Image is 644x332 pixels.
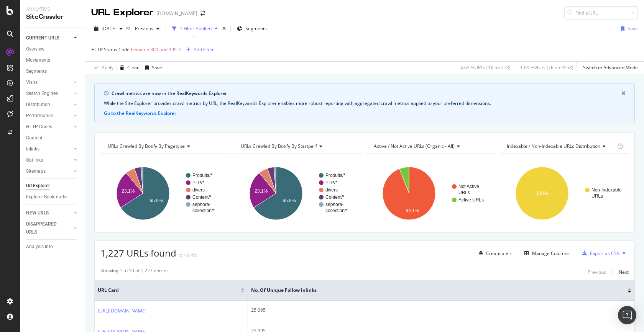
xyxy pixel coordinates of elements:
text: 23.1% [122,188,135,194]
div: Analysis Info [26,243,53,251]
div: times [221,25,227,33]
text: PLP/* [192,180,204,185]
span: vs [126,25,132,31]
span: Active / Not Active URLs (organic - all) [374,143,455,149]
div: 1 Filter Applied [180,25,212,32]
span: 2025 Oct. 12th [102,25,117,32]
a: Outlinks [26,156,72,164]
text: Content/* [325,195,345,200]
span: Segments [245,25,267,32]
div: Create alert [486,250,512,257]
span: 1,227 URLs found [100,247,176,259]
div: Sitemaps [26,167,46,175]
button: Previous [588,267,606,276]
a: Url Explorer [26,182,79,190]
span: No. of Unique Follow Inlinks [251,287,616,294]
div: Open Intercom Messenger [618,306,636,324]
a: NEW URLS [26,209,72,217]
div: Clear [127,64,139,71]
button: Next [619,267,629,276]
a: Distribution [26,101,72,109]
text: Produits/* [325,173,345,178]
button: Save [142,62,162,74]
a: Overview [26,45,79,53]
input: Find a URL [564,6,638,20]
a: Search Engines [26,90,72,98]
div: Inlinks [26,145,39,153]
div: Crawl metrics are now in the RealKeywords Explorer [112,90,622,97]
a: Movements [26,56,79,64]
span: Previous [132,25,153,32]
div: Content [26,134,43,142]
button: Clear [117,62,139,74]
a: Explorer Bookmarks [26,193,79,201]
text: Active URLs [458,197,484,203]
span: HTTP Status Code [91,46,130,53]
span: URLs Crawled By Botify By pagetype [108,143,185,149]
span: URLs Crawled By Botify By startperf [241,143,317,149]
a: [URL][DOMAIN_NAME] [98,307,146,315]
h4: URLs Crawled By Botify By pagetype [106,140,223,152]
div: Apply [102,64,113,71]
button: close banner [620,88,627,98]
svg: A chart. [499,160,629,227]
text: URLs [458,190,470,195]
a: DISAPPEARED URLS [26,220,72,236]
div: Outlinks [26,156,43,164]
div: info banner [94,83,635,123]
text: collection/* [325,208,348,213]
div: While the Site Explorer provides crawl metrics by URL, the RealKeywords Explorer enables more rob... [104,100,625,107]
button: Add Filter [183,45,214,54]
text: Produits/* [192,173,212,178]
text: 94.1% [406,208,419,213]
div: Next [619,269,629,275]
a: HTTP Codes [26,123,72,131]
text: PLP/* [325,180,337,185]
div: +0.4% [184,252,197,258]
button: Manage Columns [521,249,570,258]
div: SiteCrawler [26,13,79,21]
div: [DOMAIN_NAME] [156,10,197,17]
a: CURRENT URLS [26,34,72,42]
button: Export as CSV [579,247,619,259]
div: Visits [26,79,38,87]
div: Manage Columns [532,250,570,257]
button: Previous [132,23,163,35]
div: arrow-right-arrow-left [200,11,205,16]
text: sephora- [325,202,343,207]
a: Segments [26,67,79,75]
h4: Indexable / Non-Indexable URLs Distribution [505,140,616,152]
div: Overview [26,45,44,53]
span: 300 and 399 [150,44,177,55]
div: Previous [588,269,606,275]
div: Performance [26,112,53,120]
div: Search Engines [26,90,58,98]
a: Visits [26,79,72,87]
a: Performance [26,112,72,120]
text: 65.9% [149,198,163,203]
div: Movements [26,56,50,64]
div: 4.62 % URLs ( 1K on 27K ) [460,64,511,71]
text: sephora- [192,202,210,207]
a: Content [26,134,79,142]
div: Distribution [26,101,50,109]
div: Export as CSV [590,250,619,257]
button: [DATE] [91,23,126,35]
text: URLs [591,193,603,199]
div: Analytics [26,6,79,13]
div: DISAPPEARED URLS [26,220,65,236]
svg: A chart. [366,160,496,227]
text: 100% [536,191,548,196]
button: Switch to Advanced Mode [580,62,638,74]
text: 65.9% [283,198,296,203]
button: Save [618,23,638,35]
div: Url Explorer [26,182,50,190]
a: Sitemaps [26,167,72,175]
div: Showing 1 to 50 of 1,227 entries [100,267,169,276]
div: URL Explorer [91,6,153,19]
button: Segments [234,23,270,35]
div: HTTP Codes [26,123,52,131]
svg: A chart. [233,160,363,227]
